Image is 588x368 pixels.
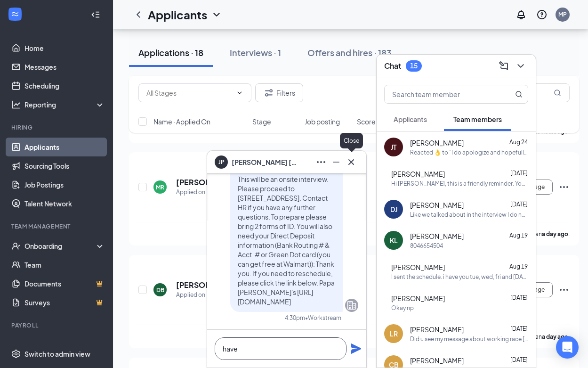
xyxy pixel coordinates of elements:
[558,181,570,193] svg: Ellipses
[11,349,21,359] svg: Settings
[24,175,105,194] a: Job Postings
[410,356,464,365] span: [PERSON_NAME]
[510,170,528,177] span: [DATE]
[515,60,526,72] svg: ChevronDown
[453,115,502,123] span: Team members
[510,325,528,332] span: [DATE]
[24,57,105,76] a: Messages
[10,9,20,19] svg: WorkstreamLogo
[238,90,336,306] span: Hi [PERSON_NAME], this is a friendly reminder. Your meeting with Papa [PERSON_NAME]'s for Crew Me...
[307,47,392,58] div: Offers and hires · 183
[11,241,21,251] svg: UserCheck
[24,241,97,251] div: Onboarding
[384,61,401,71] h3: Chat
[542,230,568,237] b: a day ago
[329,155,344,170] button: Minimize
[230,47,281,58] div: Interviews · 1
[357,117,376,126] span: Score
[232,157,298,167] span: [PERSON_NAME] [PERSON_NAME]
[394,115,427,123] span: Applicants
[24,335,105,354] a: PayrollCrown
[176,280,216,290] h5: [PERSON_NAME]
[24,100,105,109] div: Reporting
[509,139,528,146] span: Aug 24
[390,329,398,338] div: LR
[252,117,271,126] span: Stage
[285,314,305,322] div: 4:30pm
[509,232,528,239] span: Aug 19
[176,188,227,197] div: Applied on [DATE]
[410,62,418,70] div: 15
[390,204,397,214] div: DJ
[24,255,105,274] a: Team
[24,274,105,293] a: DocumentsCrown
[410,231,464,241] span: [PERSON_NAME]
[391,294,445,303] span: [PERSON_NAME]
[410,335,528,343] div: Did u see my message about working race [DATE]? Will u be in town [DATE]? I need to have the form...
[315,156,327,168] svg: Ellipses
[346,156,357,168] svg: Cross
[314,155,329,170] button: Ellipses
[554,89,561,97] svg: MagnifyingGlass
[385,85,496,103] input: Search team member
[236,89,243,97] svg: ChevronDown
[350,343,362,354] svg: Plane
[346,300,357,311] svg: Company
[24,293,105,312] a: SurveysCrown
[330,156,342,168] svg: Minimize
[410,325,464,334] span: [PERSON_NAME]
[558,10,567,18] div: MP
[542,333,568,340] b: a day ago
[148,7,207,23] h1: Applicants
[509,263,528,270] span: Aug 19
[11,222,103,230] div: Team Management
[24,138,105,156] a: Applicants
[133,9,144,20] svg: ChevronLeft
[510,294,528,301] span: [DATE]
[498,60,509,72] svg: ComposeMessage
[510,356,528,363] span: [DATE]
[156,286,164,294] div: DB
[215,337,346,360] textarea: have
[391,142,396,152] div: JT
[410,148,528,156] div: Reacted 👌 to “I do apologize and hopefully once we get people in and trained i wont have to do a ...
[390,236,398,245] div: KL
[515,90,523,98] svg: MagnifyingGlass
[391,169,445,179] span: [PERSON_NAME]
[146,88,232,98] input: All Stages
[340,133,363,148] div: Close
[536,9,548,20] svg: QuestionInfo
[391,180,528,188] div: Hi [PERSON_NAME], this is a friendly reminder. Your meeting with Papa [PERSON_NAME]'s for Crew Me...
[391,262,445,272] span: [PERSON_NAME]
[410,200,464,210] span: [PERSON_NAME]
[153,117,210,126] span: Name · Applied On
[11,321,103,329] div: Payroll
[496,58,511,74] button: ComposeMessage
[24,156,105,175] a: Sourcing Tools
[24,349,90,359] div: Switch to admin view
[211,9,222,20] svg: ChevronDown
[255,83,303,102] button: Filter Filters
[176,290,227,300] div: Applied on [DATE]
[176,177,216,188] h5: [PERSON_NAME]
[24,194,105,213] a: Talent Network
[513,58,528,74] button: ChevronDown
[391,273,528,281] div: I sent the schedule. i have you tue, wed, fri and [DATE]. all start times is 5pm except [DATE] is...
[558,284,570,295] svg: Ellipses
[344,155,359,170] button: Cross
[410,211,528,219] div: Like we talked about in the interview I do not think its going to let us move forward with the co...
[556,336,579,359] div: Open Intercom Messenger
[516,9,527,20] svg: Notifications
[156,183,164,191] div: MR
[11,100,21,109] svg: Analysis
[11,123,103,131] div: Hiring
[410,242,443,250] div: 8046654504
[391,304,414,312] div: Okay np
[410,138,464,147] span: [PERSON_NAME]
[305,117,340,126] span: Job posting
[138,47,203,58] div: Applications · 18
[305,314,341,322] span: • Workstream
[263,87,274,98] svg: Filter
